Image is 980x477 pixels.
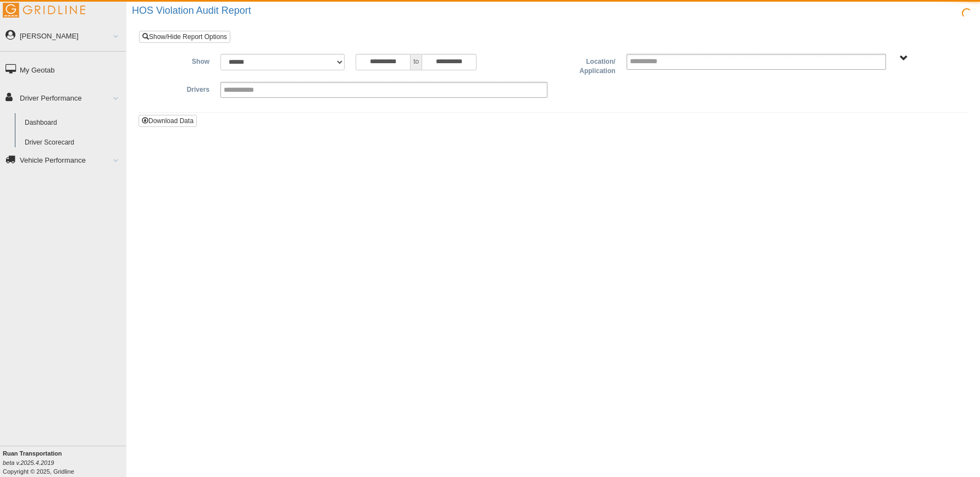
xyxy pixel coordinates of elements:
label: Location/ Application [553,54,621,76]
a: Show/Hide Report Options [139,31,230,43]
div: Copyright © 2025, Gridline [3,449,126,476]
img: Gridline [3,3,85,18]
button: Download Data [139,115,197,127]
h2: HOS Violation Audit Report [132,5,980,16]
a: Driver Scorecard [20,133,126,153]
label: Drivers [147,82,215,95]
i: beta v.2025.4.2019 [3,459,54,466]
label: Show [147,54,215,67]
span: to [411,54,422,70]
b: Ruan Transportation [3,450,62,457]
a: Dashboard [20,113,126,133]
